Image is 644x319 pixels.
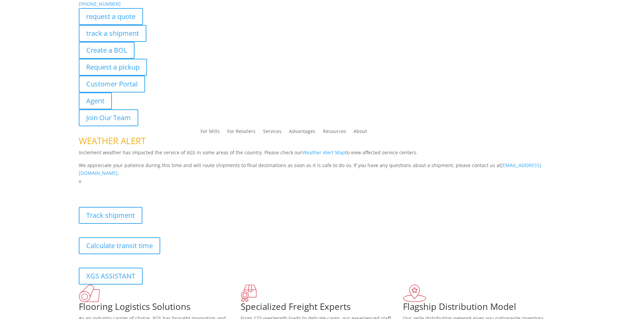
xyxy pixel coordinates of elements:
p: x [79,177,566,185]
a: request a quote [79,8,143,25]
a: For Mills [200,129,220,136]
img: xgs-icon-total-supply-chain-intelligence-red [79,285,100,302]
a: Calculate transit time [79,237,160,254]
a: Join Our Team [79,109,138,126]
p: We appreciate your patience during this time and will route shipments to final destinations as so... [79,161,566,178]
span: WEATHER ALERT [79,135,146,147]
a: Agent [79,92,112,109]
a: Services [263,129,282,136]
h1: Flagship Distribution Model [403,302,565,314]
img: xgs-icon-flagship-distribution-model-red [403,285,426,302]
a: Track shipment [79,207,142,224]
a: Resources [323,129,346,136]
a: track a shipment [79,25,146,42]
a: [PHONE_NUMBER] [79,1,121,7]
h1: Flooring Logistics Solutions [79,302,241,314]
a: Request a pickup [79,59,147,76]
p: Inclement weather has impacted the service of XGS in some areas of the country. Please check our ... [79,149,566,161]
a: XGS ASSISTANT [79,268,143,285]
a: Weather Alert Map [302,149,345,156]
a: Customer Portal [79,76,145,92]
a: For Retailers [227,129,256,136]
img: xgs-icon-focused-on-flooring-red [241,285,257,302]
a: Create a BOL [79,42,135,59]
a: Advantages [289,129,315,136]
h1: Specialized Freight Experts [241,302,403,314]
a: About [354,129,367,136]
b: Visibility, transparency, and control for your entire supply chain. [79,186,230,193]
